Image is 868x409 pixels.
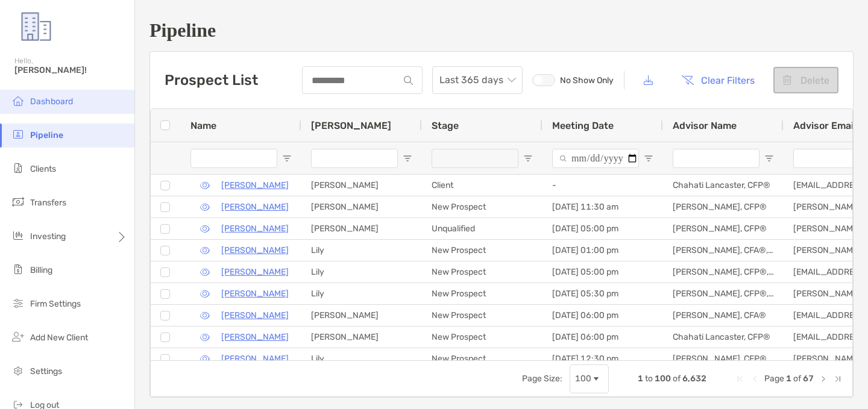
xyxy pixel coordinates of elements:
div: Lily [301,261,422,283]
div: New Prospect [422,261,542,283]
span: of [673,373,681,384]
span: Pipeline [30,130,63,140]
a: [PERSON_NAME] [221,199,289,214]
div: [PERSON_NAME], CFP® [663,196,784,217]
div: Page Size: [522,373,562,384]
div: Unqualified [422,218,542,239]
span: 1 [638,373,643,384]
div: 100 [575,373,591,384]
div: [PERSON_NAME], CFA®, CEPA® [663,240,784,261]
a: [PERSON_NAME] [221,264,289,279]
span: Page [764,373,784,384]
label: No Show Only [532,74,614,86]
div: [PERSON_NAME], CFP®, CDFA® [663,283,784,304]
span: [PERSON_NAME] [311,120,391,131]
img: billing icon [11,262,25,276]
button: Open Filter Menu [644,154,653,163]
div: Client [422,175,542,196]
div: Lily [301,283,422,304]
div: - [542,175,663,196]
div: [DATE] 06:00 pm [542,326,663,348]
span: Transfers [30,198,66,208]
div: Last Page [833,374,843,384]
input: Booker Filter Input [311,149,398,168]
span: 67 [803,373,814,384]
div: Page Size [570,364,609,393]
span: Last 365 days [439,67,515,93]
div: Lily [301,348,422,369]
img: firm-settings icon [11,296,25,310]
div: [PERSON_NAME] [301,326,422,348]
div: [PERSON_NAME] [301,175,422,196]
div: [PERSON_NAME], CFP® [663,218,784,239]
button: Clear Filters [672,67,764,93]
a: [PERSON_NAME] [221,351,289,366]
button: Open Filter Menu [403,154,412,163]
span: 1 [786,373,791,384]
div: [PERSON_NAME] [301,305,422,326]
input: Name Filter Input [190,149,277,168]
div: New Prospect [422,196,542,217]
span: Add New Client [30,333,88,343]
div: [PERSON_NAME], CFA® [663,305,784,326]
span: Clients [30,164,56,174]
span: of [793,373,801,384]
div: [PERSON_NAME] [301,218,422,239]
img: pipeline icon [11,127,25,142]
a: [PERSON_NAME] [221,221,289,236]
div: Chahati Lancaster, CFP® [663,175,784,196]
span: Investing [30,231,66,242]
div: Chahati Lancaster, CFP® [663,326,784,348]
p: [PERSON_NAME] [221,178,289,193]
img: Zoe Logo [14,5,58,48]
span: Stage [432,120,459,131]
span: to [645,373,653,384]
span: Meeting Date [552,120,614,131]
a: [PERSON_NAME] [221,329,289,345]
div: New Prospect [422,326,542,348]
span: Advisor Name [673,120,737,131]
div: [PERSON_NAME] [301,196,422,217]
a: [PERSON_NAME] [221,243,289,258]
div: [DATE] 06:00 pm [542,305,663,326]
div: New Prospect [422,283,542,304]
a: [PERSON_NAME] [221,286,289,301]
span: Billing [30,265,52,275]
div: [DATE] 05:30 pm [542,283,663,304]
span: 6,632 [682,373,706,384]
span: 100 [655,373,671,384]
div: [PERSON_NAME], CFP® [663,348,784,369]
img: dashboard icon [11,93,25,108]
img: input icon [404,76,413,85]
div: New Prospect [422,305,542,326]
img: investing icon [11,228,25,243]
span: Settings [30,366,62,376]
button: Open Filter Menu [523,154,533,163]
div: [DATE] 12:30 pm [542,348,663,369]
p: [PERSON_NAME] [221,308,289,323]
div: [PERSON_NAME], CFP®, CDFA® [663,261,784,283]
input: Meeting Date Filter Input [552,149,639,168]
span: Dashboard [30,96,73,107]
span: Advisor Email [793,120,856,131]
h3: Prospect List [165,72,258,89]
span: Name [190,120,216,131]
div: [DATE] 01:00 pm [542,240,663,261]
input: Advisor Name Filter Input [673,149,759,168]
button: Open Filter Menu [282,154,292,163]
img: settings icon [11,363,25,378]
h1: Pipeline [149,19,854,42]
div: First Page [735,374,745,384]
div: [DATE] 05:00 pm [542,218,663,239]
div: New Prospect [422,348,542,369]
div: Previous Page [750,374,759,384]
div: New Prospect [422,240,542,261]
div: [DATE] 11:30 am [542,196,663,217]
img: transfers icon [11,195,25,209]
